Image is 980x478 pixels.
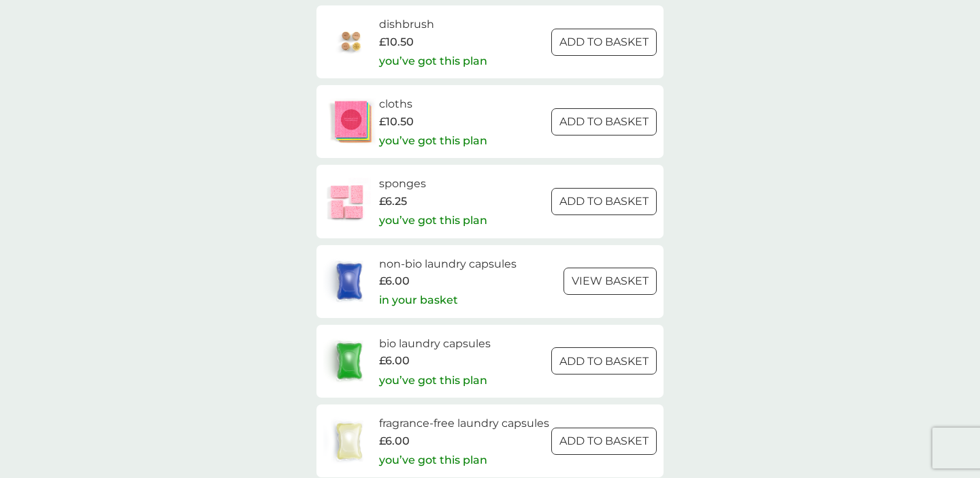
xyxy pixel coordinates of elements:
[323,18,379,66] img: dishbrush
[572,272,649,290] p: view basket
[559,33,649,51] p: ADD TO BASKET
[379,113,414,131] span: £10.50
[323,178,371,225] img: sponges
[323,257,375,305] img: non-bio laundry capsules
[379,255,517,273] h6: non-bio laundry capsules
[379,272,410,290] span: £6.00
[379,415,549,432] h6: fragrance-free laundry capsules
[379,372,487,389] p: you’ve got this plan
[379,451,487,469] p: you’ve got this plan
[379,212,487,229] p: you’ve got this plan
[379,95,487,113] h6: cloths
[379,132,487,150] p: you’ve got this plan
[323,337,375,385] img: bio laundry capsules
[379,52,487,70] p: you’ve got this plan
[551,347,657,375] button: ADD TO BASKET
[379,33,414,51] span: £10.50
[563,268,657,295] button: view basket
[379,352,410,370] span: £6.00
[379,291,458,309] p: in your basket
[551,428,657,455] button: ADD TO BASKET
[551,29,657,56] button: ADD TO BASKET
[323,98,379,146] img: cloths
[559,193,649,210] p: ADD TO BASKET
[379,335,491,353] h6: bio laundry capsules
[551,188,657,215] button: ADD TO BASKET
[551,108,657,136] button: ADD TO BASKET
[379,193,407,210] span: £6.25
[559,353,649,370] p: ADD TO BASKET
[559,432,649,450] p: ADD TO BASKET
[379,432,410,450] span: £6.00
[379,16,487,33] h6: dishbrush
[323,417,375,465] img: fragrance-free laundry capsules
[559,113,649,131] p: ADD TO BASKET
[379,175,487,193] h6: sponges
